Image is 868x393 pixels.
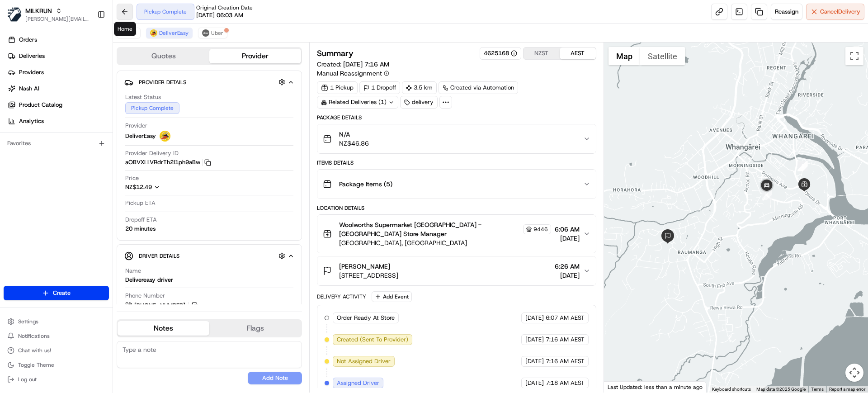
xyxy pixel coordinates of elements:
[606,381,636,393] img: Google
[771,4,802,20] button: Reassign
[712,386,751,393] button: Keyboard shortcuts
[317,69,389,78] button: Manual Reassignment
[317,96,398,109] div: Related Deliveries (1)
[19,117,44,125] span: Analytics
[18,318,38,325] span: Settings
[4,330,109,342] button: Notifications
[19,85,39,93] span: Nash AI
[19,36,37,44] span: Orders
[4,286,109,300] button: Create
[4,373,109,386] button: Log out
[525,314,544,322] span: [DATE]
[400,96,438,109] div: delivery
[555,225,580,234] span: 6:06 AM
[775,8,798,16] span: Reassign
[125,301,200,311] a: [PHONE_NUMBER]
[114,22,136,36] div: Home
[337,336,408,344] span: Created (Sent To Provider)
[211,29,223,37] span: Uber
[337,314,395,322] span: Order Ready At Store
[372,291,412,302] button: Add Event
[317,69,382,78] span: Manual Reassignment
[125,216,157,224] span: Dropoff ETA
[125,292,165,300] span: Phone Number
[546,314,585,322] span: 6:07 AM AEST
[317,293,366,300] div: Delivery Activity
[209,49,301,63] button: Provider
[317,204,596,212] div: Location Details
[125,132,156,140] span: DeliverEasy
[555,234,580,243] span: [DATE]
[90,153,109,160] span: Pylon
[402,81,437,94] div: 3.5 km
[160,131,170,142] img: delivereasy_logo.png
[9,132,16,139] div: 📗
[546,336,585,344] span: 7:16 AM AEST
[797,161,807,171] div: 2
[439,81,518,94] a: Created via Automation
[609,47,640,65] button: Show street map
[640,47,685,65] button: Show satellite imagery
[4,315,109,328] button: Settings
[359,81,400,94] div: 1 Dropoff
[125,267,141,275] span: Name
[154,89,165,100] button: Start new chat
[797,161,807,171] div: 1
[317,170,595,199] button: Package Items (5)
[484,49,517,57] button: 4625168
[820,8,860,16] span: Cancel Delivery
[9,36,165,51] p: Welcome 👋
[339,238,551,247] span: [GEOGRAPHIC_DATA], [GEOGRAPHIC_DATA]
[53,289,71,297] span: Create
[18,376,37,383] span: Log out
[533,226,548,233] span: 9446
[7,7,22,22] img: MILKRUN
[19,68,44,76] span: Providers
[339,139,369,148] span: NZ$46.86
[798,161,808,171] div: 3
[525,357,544,365] span: [DATE]
[25,6,52,15] span: MILKRUN
[31,95,114,103] div: We're available if you need us!
[4,136,109,151] div: Favorites
[85,131,145,140] span: API Documentation
[4,114,113,128] a: Analytics
[9,9,27,27] img: Nash
[18,347,51,354] span: Chat with us!
[9,86,25,103] img: 1736555255976-a54dd68f-1ca7-489b-9aae-adbdc363a1c4
[18,361,54,369] span: Toggle Theme
[339,180,392,189] span: Package Items ( 5 )
[134,302,185,310] span: [PHONE_NUMBER]
[560,47,596,59] button: AEST
[339,130,369,139] span: N/A
[76,132,84,139] div: 💻
[19,52,45,60] span: Deliveries
[546,379,585,387] span: 7:18 AM AEST
[525,336,544,344] span: [DATE]
[845,364,863,382] button: Map camera controls
[73,128,149,144] a: 💻API Documentation
[125,183,205,191] button: NZ$12.49
[339,220,521,238] span: Woolworths Supermarket [GEOGRAPHIC_DATA] - [GEOGRAPHIC_DATA] Store Manager
[317,215,595,253] button: Woolworths Supermarket [GEOGRAPHIC_DATA] - [GEOGRAPHIC_DATA] Store Manager9446[GEOGRAPHIC_DATA], ...
[829,387,865,392] a: Report a map error
[124,248,294,263] button: Driver Details
[555,271,580,280] span: [DATE]
[4,81,113,96] a: Nash AI
[317,81,358,94] div: 1 Pickup
[124,75,294,90] button: Provider Details
[209,321,301,336] button: Flags
[337,357,391,365] span: Not Assigned Driver
[317,124,595,153] button: N/ANZ$46.86
[546,357,585,365] span: 7:16 AM AEST
[125,122,147,130] span: Provider
[125,93,161,101] span: Latest Status
[64,153,109,160] a: Powered byPylon
[4,33,113,47] a: Orders
[317,256,595,285] button: [PERSON_NAME][STREET_ADDRESS]6:26 AM[DATE]
[555,262,580,271] span: 6:26 AM
[317,114,596,121] div: Package Details
[339,262,390,271] span: [PERSON_NAME]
